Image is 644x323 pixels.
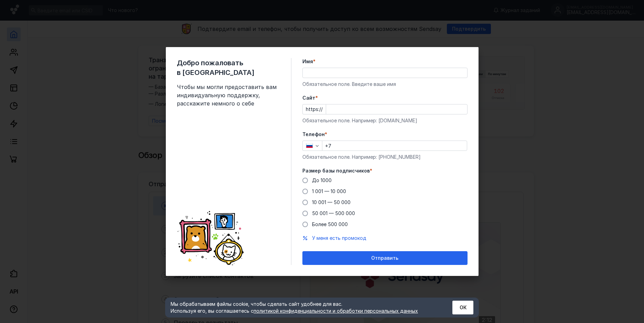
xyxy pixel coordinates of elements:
[177,83,280,108] span: Чтобы мы могли предоставить вам индивидуальную поддержку, расскажите немного о себе
[312,188,346,194] span: 1 001 — 10 000
[312,177,332,183] span: До 1000
[254,308,418,314] a: политикой конфиденциальности и обработки персональных данных
[302,251,468,265] button: Отправить
[302,94,315,101] span: Cайт
[302,58,313,65] span: Имя
[302,81,468,88] div: Обязательное поле. Введите ваше имя
[302,131,325,138] span: Телефон
[312,235,366,241] span: У меня есть промокод
[452,301,473,314] button: ОК
[371,255,398,261] span: Отправить
[312,235,366,242] button: У меня есть промокод
[302,154,468,160] div: Обязательное поле. Например: [PHONE_NUMBER]
[177,58,280,77] span: Добро пожаловать в [GEOGRAPHIC_DATA]
[302,117,468,124] div: Обязательное поле. Например: [DOMAIN_NAME]
[312,199,351,205] span: 10 001 — 50 000
[312,210,355,216] span: 50 001 — 500 000
[312,221,348,227] span: Более 500 000
[171,301,436,314] div: Мы обрабатываем файлы cookie, чтобы сделать сайт удобнее для вас. Используя его, вы соглашаетесь c
[302,167,370,174] span: Размер базы подписчиков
